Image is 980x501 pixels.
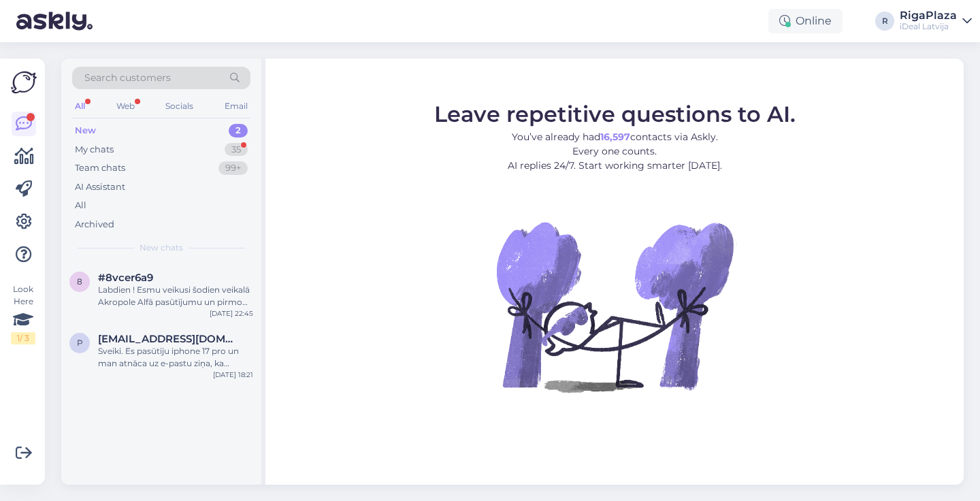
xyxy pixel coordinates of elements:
div: Archived [75,218,114,231]
div: Labdien ! Esmu veikusi šodien veikalā Akropole Alfā pasūtījumu un pirmo iemaksu uz savu vārdu un ... [98,284,253,308]
div: Online [768,9,843,33]
div: [DATE] 18:21 [213,370,253,380]
a: RigaPlazaiDeal Latvija [900,10,972,32]
span: 8 [77,276,82,287]
div: RigaPlaza [900,10,957,21]
div: Socials [163,97,196,115]
div: 99+ [218,161,248,175]
span: New chats [140,242,183,254]
img: No Chat active [492,184,737,429]
div: New [75,124,96,138]
div: Web [114,97,137,115]
div: Sveiki. Es pasūtīju iphone 17 pro un man atnāca uz e-pastu ziņa, ka pasūtījusm ir veiksmīgs. Kad ... [98,345,253,370]
div: R [875,12,894,31]
div: 2 [229,124,248,138]
div: [DATE] 22:45 [210,308,253,319]
div: 1 / 3 [11,332,35,344]
span: Leave repetitive questions to AI. [434,101,796,127]
div: AI Assistant [75,180,125,194]
div: All [72,97,88,115]
div: Look Here [11,283,35,344]
div: 35 [225,143,248,157]
div: Email [222,97,250,115]
span: pitkevics96@inbox.lv [98,333,240,345]
p: You’ve already had contacts via Askly. Every one counts. AI replies 24/7. Start working smarter [... [434,130,796,173]
span: Search customers [84,71,171,85]
div: Team chats [75,161,125,175]
span: #8vcer6a9 [98,272,153,284]
div: iDeal Latvija [900,21,957,32]
b: 16,597 [600,131,630,143]
span: p [77,338,83,348]
div: All [75,199,86,212]
div: My chats [75,143,114,157]
img: Askly Logo [11,69,37,95]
